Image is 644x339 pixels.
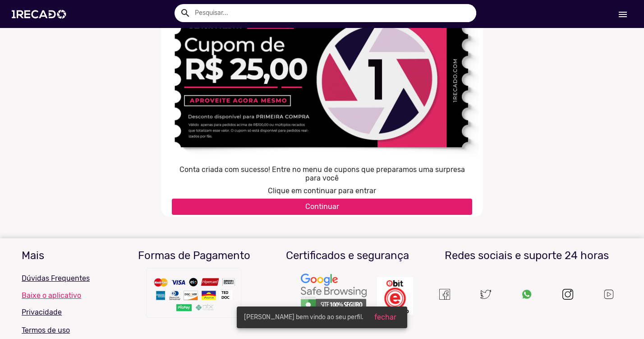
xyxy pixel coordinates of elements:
[431,249,622,262] h3: Redes sociais e suporte 24 horas
[172,199,472,215] button: Continuar
[603,288,615,300] img: Um recado,1Recado,1 recado,vídeo de famosos,site para pagar famosos,vídeos e lives exclusivas de ...
[480,289,491,300] img: twitter.svg
[144,266,244,325] img: Um recado,1Recado,1 recado,vídeo de famosos,site para pagar famosos,vídeos e lives exclusivas de ...
[521,289,532,300] img: Um recado,1Recado,1 recado,vídeo de famosos,site para pagar famosos,vídeos e lives exclusivas de ...
[278,249,418,262] h3: Certificados e segurança
[22,291,110,300] a: Baixe o aplicativo
[617,9,628,20] mat-icon: Início
[124,249,264,262] h3: Formas de Pagamento
[374,313,396,321] span: fechar
[367,309,404,325] button: fechar
[377,277,413,315] img: Um recado,1Recado,1 recado,vídeo de famosos,site para pagar famosos,vídeos e lives exclusivas de ...
[562,289,573,300] img: instagram.svg
[439,289,450,300] img: Um recado,1Recado,1 recado,vídeo de famosos,site para pagar famosos,vídeos e lives exclusivas de ...
[22,325,110,336] p: Termos de uso
[305,202,339,211] span: Continuar
[188,4,476,22] input: Pesquisar...
[165,1,479,158] img: CUPOM 1RECADO vídeos personalizados
[180,8,191,19] mat-icon: Example home icon
[172,165,472,182] h5: Conta criada com sucesso! Entre no menu de cupons que preparamos uma surpresa para você
[300,273,368,319] img: Um recado,1Recado,1 recado,vídeo de famosos,site para pagar famosos,vídeos e lives exclusivas de ...
[177,5,193,20] button: Example home icon
[172,186,472,195] h6: Clique em continuar para entrar
[22,307,110,318] p: Privacidade
[22,249,110,262] h3: Mais
[244,313,363,322] span: [PERSON_NAME] bem vindo ao seu perfil.
[22,273,110,284] p: Dúvidas Frequentes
